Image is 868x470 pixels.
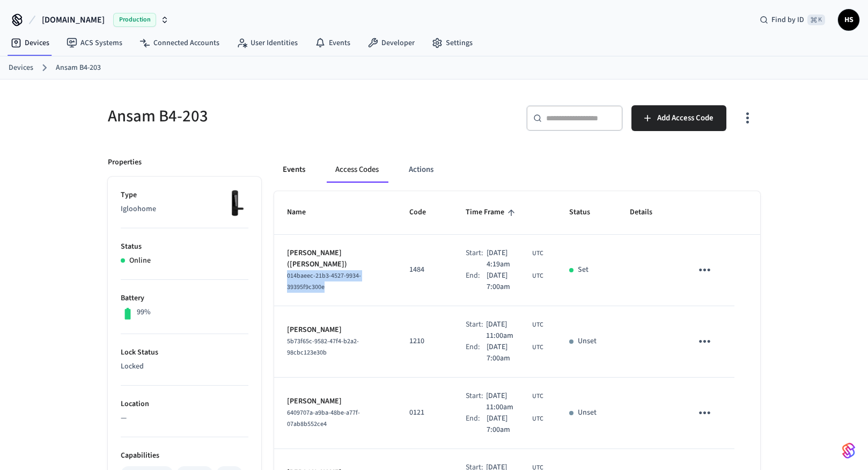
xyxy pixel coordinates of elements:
[423,33,481,53] a: Settings
[578,336,597,347] p: Unset
[486,391,530,413] span: [DATE] 11:00am
[113,13,156,27] span: Production
[287,204,320,221] span: Name
[121,347,248,358] p: Lock Status
[569,204,604,221] span: Status
[532,249,543,258] span: UTC
[532,343,543,352] span: UTC
[630,204,666,221] span: Details
[274,157,314,183] button: Events
[2,33,58,53] a: Devices
[486,319,530,342] span: [DATE] 11:00am
[287,408,360,429] span: 6409707a-a9ba-48be-a77f-07ab8b552ce4
[409,264,440,276] p: 1484
[487,270,529,293] span: [DATE] 7:00am
[400,157,442,183] button: Actions
[486,319,543,342] div: Africa/Abidjan
[409,204,440,221] span: Code
[409,336,440,347] p: 1210
[222,190,248,216] img: igloohome_mortise_2p
[327,157,387,183] button: Access Codes
[58,33,131,53] a: ACS Systems
[121,413,248,424] p: —
[108,105,428,127] h5: Ansam B4-203
[131,33,228,53] a: Connected Accounts
[121,190,248,201] p: Type
[486,391,543,413] div: Africa/Abidjan
[108,157,142,168] p: Properties
[287,271,361,292] span: 014baeec-21b3-4527-9934-39395f9c300e
[838,9,859,31] button: HS
[771,15,804,25] span: Find by ID
[121,399,248,410] p: Location
[409,407,440,418] p: 0121
[56,62,101,74] a: Ansam B4-203
[466,319,486,342] div: Start:
[466,413,487,436] div: End:
[839,10,858,30] span: HS
[657,111,713,125] span: Add Access Code
[287,324,384,336] p: [PERSON_NAME]
[121,361,248,372] p: Locked
[487,248,543,270] div: Africa/Abidjan
[359,33,423,53] a: Developer
[121,450,248,461] p: Capabilities
[487,248,529,270] span: [DATE] 4:19am
[487,413,529,436] span: [DATE] 7:00am
[121,293,248,304] p: Battery
[466,342,487,364] div: End:
[578,407,597,418] p: Unset
[487,342,529,364] span: [DATE] 7:00am
[228,33,306,53] a: User Identities
[631,105,726,131] button: Add Access Code
[487,270,543,293] div: Africa/Abidjan
[287,248,384,270] p: [PERSON_NAME] ([PERSON_NAME])
[532,392,543,401] span: UTC
[487,342,543,364] div: Africa/Abidjan
[466,204,518,221] span: Time Frame
[287,337,359,357] span: 5b73f65c-9582-47f4-b2a2-98cbc123e30b
[532,414,543,424] span: UTC
[274,157,760,183] div: ant example
[466,391,486,413] div: Start:
[287,396,384,407] p: [PERSON_NAME]
[121,204,248,215] p: Igloohome
[466,270,487,293] div: End:
[751,10,834,30] div: Find by ID⌘ K
[532,320,543,330] span: UTC
[42,13,105,26] span: [DOMAIN_NAME]
[9,62,33,74] a: Devices
[129,255,151,266] p: Online
[121,241,248,252] p: Status
[137,307,151,318] p: 99%
[532,271,543,281] span: UTC
[487,413,543,436] div: Africa/Abidjan
[807,15,825,25] span: ⌘ K
[578,264,589,276] p: Set
[842,442,855,459] img: SeamLogoGradient.69752ec5.svg
[466,248,487,270] div: Start:
[306,33,359,53] a: Events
